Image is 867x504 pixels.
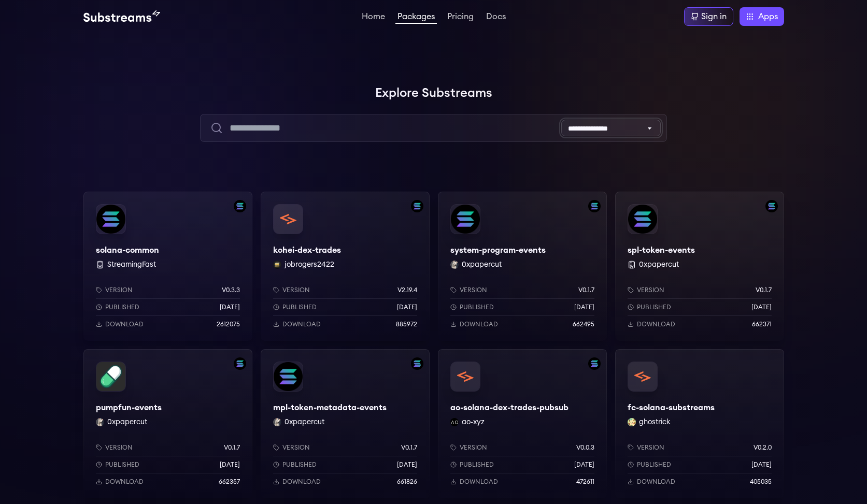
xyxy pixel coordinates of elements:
[83,10,160,23] img: Substream's logo
[282,460,317,469] p: Published
[615,192,784,341] a: Filter by solana networkspl-token-eventsspl-token-events 0xpapercutVersionv0.1.7Published[DATE]Do...
[639,417,671,427] button: ghostrick
[462,260,502,270] button: 0xpapercut
[756,286,772,294] p: v0.1.7
[395,12,437,24] a: Packages
[105,478,144,486] p: Download
[615,349,784,498] a: fc-solana-substreamsfc-solana-substreamsghostrick ghostrickVersionv0.2.0Published[DATE]Download40...
[576,478,594,486] p: 472611
[637,478,675,486] p: Download
[397,478,417,486] p: 661826
[574,303,594,311] p: [DATE]
[637,460,671,469] p: Published
[754,443,772,452] p: v0.2.0
[105,320,144,328] p: Download
[637,320,675,328] p: Download
[234,200,246,212] img: Filter by solana network
[411,200,423,212] img: Filter by solana network
[684,7,733,26] a: Sign in
[484,12,508,23] a: Docs
[282,320,321,328] p: Download
[578,286,594,294] p: v0.1.7
[105,303,139,311] p: Published
[701,10,727,23] div: Sign in
[261,192,430,341] a: Filter by solana networkkohei-dex-tradeskohei-dex-tradesjobrogers2422 jobrogers2422Versionv2.19.4...
[282,286,310,294] p: Version
[438,192,607,341] a: Filter by solana networksystem-program-eventssystem-program-events0xpapercut 0xpapercutVersionv0....
[107,417,147,427] button: 0xpapercut
[220,460,240,469] p: [DATE]
[83,349,252,498] a: Filter by solana networkpumpfun-eventspumpfun-events0xpapercut 0xpapercutVersionv0.1.7Published[D...
[219,478,240,486] p: 662357
[445,12,476,23] a: Pricing
[396,320,417,328] p: 885972
[107,260,156,270] button: StreamingFast
[83,192,252,341] a: Filter by solana networksolana-commonsolana-common StreamingFastVersionv0.3.3Published[DATE]Downl...
[639,260,679,270] button: 0xpapercut
[224,443,240,452] p: v0.1.7
[83,83,784,104] h1: Explore Substreams
[285,417,324,427] button: 0xpapercut
[752,320,772,328] p: 662371
[282,478,321,486] p: Download
[401,443,417,452] p: v0.1.7
[261,349,430,498] a: Filter by solana networkmpl-token-metadata-eventsmpl-token-metadata-events0xpapercut 0xpapercutVe...
[105,460,139,469] p: Published
[220,303,240,311] p: [DATE]
[105,286,133,294] p: Version
[222,286,240,294] p: v0.3.3
[750,478,772,486] p: 405035
[574,460,594,469] p: [DATE]
[397,286,417,294] p: v2.19.4
[397,303,417,311] p: [DATE]
[282,443,310,452] p: Version
[637,286,664,294] p: Version
[438,349,607,498] a: Filter by solana networkao-solana-dex-trades-pubsubao-solana-dex-trades-pubsubao-xyz ao-xyzVersio...
[411,357,423,370] img: Filter by solana network
[397,460,417,469] p: [DATE]
[460,320,498,328] p: Download
[217,320,240,328] p: 2612075
[637,443,664,452] p: Version
[105,443,133,452] p: Version
[758,10,778,23] span: Apps
[360,12,387,23] a: Home
[588,200,601,212] img: Filter by solana network
[765,200,778,212] img: Filter by solana network
[234,357,246,370] img: Filter by solana network
[751,460,772,469] p: [DATE]
[282,303,317,311] p: Published
[460,460,494,469] p: Published
[573,320,594,328] p: 662495
[576,443,594,452] p: v0.0.3
[460,303,494,311] p: Published
[460,443,487,452] p: Version
[751,303,772,311] p: [DATE]
[460,286,487,294] p: Version
[460,478,498,486] p: Download
[285,260,334,270] button: jobrogers2422
[462,417,485,427] button: ao-xyz
[637,303,671,311] p: Published
[588,357,601,370] img: Filter by solana network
